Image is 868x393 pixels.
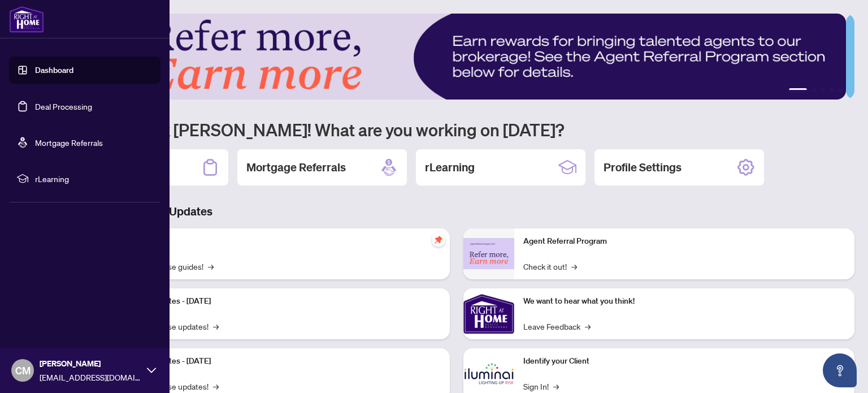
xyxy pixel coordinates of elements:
button: 4 [830,88,834,93]
p: We want to hear what you think! [523,295,845,308]
span: → [213,320,219,332]
span: CM [15,362,31,378]
a: Dashboard [35,65,73,75]
button: 5 [839,88,843,93]
span: → [553,380,559,392]
a: Deal Processing [35,101,92,111]
span: → [571,260,577,273]
span: pushpin [432,233,445,247]
img: Slide 0 [59,14,846,100]
button: 3 [821,88,825,93]
img: We want to hear what you think! [463,288,514,339]
a: Sign In!→ [523,380,559,392]
span: → [585,320,591,332]
p: Identify your Client [523,355,845,368]
h1: Welcome back [PERSON_NAME]! What are you working on [DATE]? [59,119,854,140]
span: → [208,260,214,273]
h3: Brokerage & Industry Updates [59,204,854,219]
img: logo [9,6,44,33]
span: rLearning [35,172,153,185]
span: [PERSON_NAME] [40,357,141,370]
p: Self-Help [119,235,441,248]
h2: rLearning [425,159,475,175]
button: 1 [789,88,807,93]
a: Check it out!→ [523,260,577,273]
span: → [213,380,219,392]
h2: Mortgage Referrals [246,159,346,175]
img: Agent Referral Program [463,238,514,269]
p: Agent Referral Program [523,235,845,248]
a: Mortgage Referrals [35,137,103,148]
button: 2 [811,88,816,93]
a: Leave Feedback→ [523,320,591,332]
p: Platform Updates - [DATE] [119,295,441,308]
button: Open asap [823,353,857,387]
span: [EMAIL_ADDRESS][DOMAIN_NAME] [40,371,141,383]
p: Platform Updates - [DATE] [119,355,441,368]
h2: Profile Settings [604,159,682,175]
